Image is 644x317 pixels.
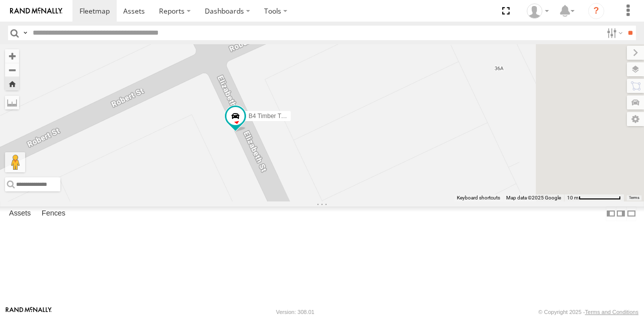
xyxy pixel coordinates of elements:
[249,113,292,120] span: B4 Timber Truck
[538,309,638,315] div: © Copyright 2025 -
[5,95,19,110] label: Measure
[21,26,29,40] label: Search Query
[37,207,70,221] label: Fences
[6,307,52,317] a: Visit our Website
[603,26,624,40] label: Search Filter Options
[5,77,19,90] button: Zoom Home
[506,195,561,200] span: Map data ©2025 Google
[627,112,644,126] label: Map Settings
[5,49,19,63] button: Zoom in
[629,195,639,199] a: Terms (opens in new tab)
[588,3,604,19] i: ?
[606,206,616,221] label: Dock Summary Table to the Left
[523,4,552,19] div: Peter Clarence
[616,206,626,221] label: Dock Summary Table to the Right
[567,195,579,200] span: 10 m
[5,63,19,77] button: Zoom out
[4,207,36,221] label: Assets
[276,309,314,315] div: Version: 308.01
[626,206,636,221] label: Hide Summary Table
[564,194,624,201] button: Map scale: 10 m per 80 pixels
[10,8,62,15] img: rand-logo.svg
[5,152,25,172] button: Drag Pegman onto the map to open Street View
[457,194,500,201] button: Keyboard shortcuts
[585,309,638,315] a: Terms and Conditions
